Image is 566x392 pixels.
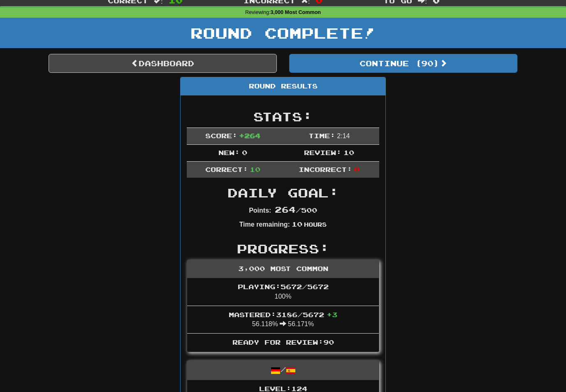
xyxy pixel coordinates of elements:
[187,242,379,256] h2: Progress:
[187,361,379,380] div: /
[205,166,248,174] span: Correct:
[229,311,337,319] span: Mastered: 3186 / 5672
[187,306,379,334] li: 56.118% 56.171%
[232,339,334,346] span: Ready for Review: 90
[187,110,379,124] h2: Stats:
[205,132,237,140] span: Score:
[187,260,379,278] div: 3,000 Most Common
[292,220,302,228] span: 10
[218,149,240,157] span: New:
[242,149,247,157] span: 0
[304,149,341,157] span: Review:
[49,54,277,73] a: Dashboard
[271,10,321,16] strong: 3,000 Most Common
[239,221,290,228] strong: Time remaining:
[289,54,517,73] button: Continue (90)
[343,149,354,157] span: 10
[275,205,296,215] span: 264
[181,78,385,96] div: Round Results
[239,132,260,140] span: + 264
[304,221,327,228] small: Hours
[327,311,337,319] span: + 3
[250,166,260,174] span: 10
[187,278,379,306] li: 100%
[275,206,317,214] span: / 500
[337,133,350,140] span: 2 : 14
[3,25,563,42] h1: Round Complete!
[309,132,335,140] span: Time:
[249,207,271,214] strong: Points:
[238,283,329,291] span: Playing: 5672 / 5672
[299,166,352,174] span: Incorrect:
[354,166,360,174] span: 0
[187,186,379,200] h2: Daily Goal:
